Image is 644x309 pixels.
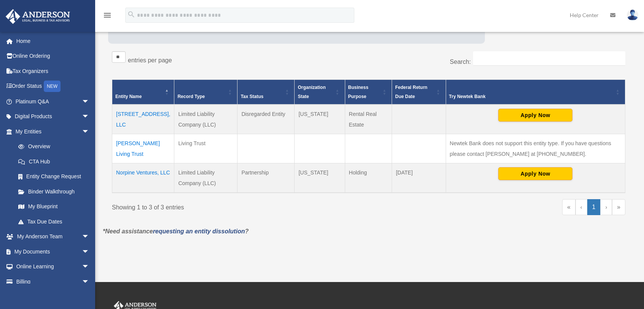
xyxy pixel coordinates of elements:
[174,163,238,193] td: Limited Liability Company (LLC)
[3,9,72,24] img: Anderson Advisors Platinum Portal
[11,199,97,214] a: My Blueprint
[345,105,392,134] td: Rental Real Estate
[112,105,174,134] td: [STREET_ADDRESS], LLC
[5,229,101,244] a: My Anderson Teamarrow_drop_down
[103,13,112,20] a: menu
[392,163,446,193] td: [DATE]
[562,199,575,215] a: First
[127,10,135,19] i: search
[395,85,427,99] span: Federal Return Due Date
[177,94,205,99] span: Record Type
[112,199,363,213] div: Showing 1 to 3 of 3 entries
[112,79,174,105] th: Entity Name: Activate to invert sorting
[295,79,345,105] th: Organization State: Activate to sort
[238,105,295,134] td: Disregarded Entity
[112,134,174,163] td: [PERSON_NAME] Living Trust
[600,199,612,215] a: Next
[5,109,101,124] a: Digital Productsarrow_drop_down
[128,57,172,63] label: entries per page
[5,259,101,274] a: Online Learningarrow_drop_down
[5,49,101,64] a: Online Ordering
[446,134,625,163] td: Newtek Bank does not support this entity type. If you have questions please contact [PERSON_NAME]...
[112,163,174,193] td: Norpine Ventures, LLC
[345,163,392,193] td: Holding
[5,244,101,259] a: My Documentsarrow_drop_down
[627,10,638,21] img: User Pic
[450,59,471,65] label: Search:
[174,79,238,105] th: Record Type: Activate to sort
[575,199,587,215] a: Previous
[11,154,97,169] a: CTA Hub
[82,94,97,109] span: arrow_drop_down
[298,85,325,99] span: Organization State
[11,214,97,229] a: Tax Due Dates
[11,169,97,184] a: Entity Change Request
[392,79,446,105] th: Federal Return Due Date: Activate to sort
[238,79,295,105] th: Tax Status: Activate to sort
[82,259,97,275] span: arrow_drop_down
[348,85,368,99] span: Business Purpose
[612,199,625,215] a: Last
[587,199,601,215] a: 1
[241,94,263,99] span: Tax Status
[11,139,93,154] a: Overview
[5,124,97,139] a: My Entitiesarrow_drop_down
[5,79,101,94] a: Order StatusNEW
[345,79,392,105] th: Business Purpose: Activate to sort
[449,92,614,101] div: Try Newtek Bank
[82,124,97,139] span: arrow_drop_down
[103,11,112,20] i: menu
[174,105,238,134] td: Limited Liability Company (LLC)
[238,163,295,193] td: Partnership
[44,81,61,92] div: NEW
[446,79,625,105] th: Try Newtek Bank : Activate to sort
[5,94,101,109] a: Platinum Q&Aarrow_drop_down
[295,163,345,193] td: [US_STATE]
[295,105,345,134] td: [US_STATE]
[11,184,97,199] a: Binder Walkthrough
[5,33,101,49] a: Home
[82,274,97,290] span: arrow_drop_down
[5,274,101,289] a: Billingarrow_drop_down
[82,109,97,125] span: arrow_drop_down
[498,167,572,180] button: Apply Now
[103,228,249,235] em: *Need assistance ?
[498,109,572,122] button: Apply Now
[5,63,101,79] a: Tax Organizers
[174,134,238,163] td: Living Trust
[115,94,142,99] span: Entity Name
[82,229,97,245] span: arrow_drop_down
[153,228,245,235] a: requesting an entity dissolution
[82,244,97,260] span: arrow_drop_down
